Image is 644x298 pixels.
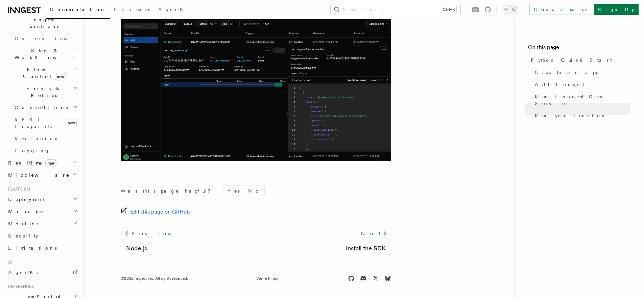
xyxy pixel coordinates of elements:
button: Steps & Workflows [12,45,79,64]
button: Realtimenew [5,157,79,169]
button: Deployment [5,193,79,205]
span: Add Inngest [535,81,584,88]
img: quick-start-run.png [121,9,391,161]
a: Install the SDK [346,244,386,253]
a: Sign Up [594,4,639,15]
span: Deployment [5,196,45,203]
span: Create an app [535,69,598,76]
button: Inngest Functions [5,14,79,32]
span: Overview [15,36,84,41]
a: Node.js [126,244,147,253]
a: We're hiring! [256,276,280,281]
a: Previous [121,227,176,240]
a: AgentKit [154,2,198,18]
p: Was this page helpful? [121,188,215,194]
span: Documentation [50,7,106,12]
button: Toggle dark mode [502,5,518,14]
button: Flow Controlnew [12,64,79,82]
span: AI [5,259,13,265]
a: Versioning [12,132,79,145]
span: Security [8,233,38,239]
span: References [5,284,34,289]
a: Limitations [5,242,79,254]
span: Inngest Functions [5,16,73,30]
button: Yes [223,186,244,196]
button: Manage [5,205,79,218]
button: Search...Ctrl+K [331,4,460,15]
a: Create an app [532,66,630,78]
span: REST Endpoints [15,117,52,129]
a: Logging [12,145,79,157]
a: Add Inngest [532,78,630,91]
span: Examples [114,7,150,12]
span: Logging [15,148,50,153]
span: AgentKit [8,270,44,275]
a: AgentKit [5,266,79,278]
span: Flow Control [12,66,74,80]
a: Examples [110,2,154,18]
span: Steps & Workflows [12,47,75,61]
span: Cancellation [12,104,70,111]
span: Limitations [8,245,57,251]
a: Security [5,230,79,242]
span: Realtime [5,159,56,166]
button: Errors & Retries [12,82,79,101]
span: new [55,73,66,80]
a: Run Inngest Dev Server [532,91,630,109]
a: Documentation [46,2,110,19]
a: Edit this page on GitHub [121,207,190,217]
span: Run Inngest Dev Server [535,93,630,107]
a: Run your function [532,109,630,122]
span: Middleware [5,172,70,178]
a: Contact sales [529,4,591,15]
button: Middleware [5,169,79,181]
span: Errors & Retries [12,85,73,99]
span: AgentKit [158,7,194,12]
span: Run your function [535,112,606,119]
div: Inngest Functions [5,32,79,157]
a: Next [357,227,391,240]
span: Monitor [5,220,40,227]
a: Overview [12,32,79,45]
button: Monitor [5,218,79,230]
span: Python Quick Start [531,57,612,64]
a: REST Endpointsnew [12,114,79,132]
span: Edit this page on GitHub [130,207,190,217]
div: © 2025 Inngest Inc. All rights reserved. [121,276,188,281]
button: Cancellation [12,101,79,114]
h4: On this page [528,43,630,54]
a: Python Quick Start [528,54,630,66]
span: Versioning [15,136,59,141]
span: Platform [5,187,30,192]
span: Manage [5,208,44,215]
kbd: Ctrl+K [441,6,456,13]
span: new [45,159,56,167]
button: No [244,186,264,196]
span: new [66,119,77,127]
